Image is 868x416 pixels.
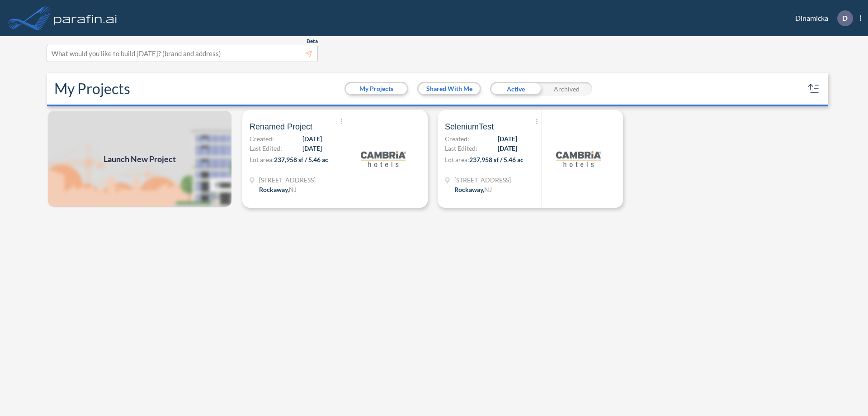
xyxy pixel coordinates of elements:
img: logo [361,136,406,182]
span: [DATE] [498,143,517,153]
span: Beta [307,38,318,45]
button: My Projects [346,83,407,94]
button: Shared With Me [419,83,480,94]
span: Last Edited: [250,143,282,153]
span: Lot area: [250,156,274,163]
span: [DATE] [302,143,322,153]
span: Last Edited: [445,143,477,153]
span: [DATE] [302,134,322,143]
span: Lot area: [445,156,469,163]
span: 237,958 sf / 5.46 ac [469,156,524,163]
span: Renamed Project [250,121,312,132]
a: Launch New Project [47,110,232,208]
span: Rockaway , [259,186,289,193]
div: Rockaway, NJ [259,185,297,194]
span: NJ [484,186,492,193]
span: NJ [289,186,297,193]
div: Dinamicka [782,10,861,26]
div: Archived [541,82,592,96]
span: 237,958 sf / 5.46 ac [274,156,328,163]
span: 321 Mt Hope Ave [454,175,511,185]
span: [DATE] [498,134,517,143]
img: logo [556,136,601,182]
span: Created: [445,134,469,143]
img: add [47,110,232,208]
span: Launch New Project [104,153,176,165]
span: Rockaway , [454,186,484,193]
span: 321 Mt Hope Ave [259,175,316,185]
span: SeleniumTest [445,121,494,132]
h2: My Projects [54,80,130,97]
p: D [842,14,848,22]
img: logo [52,9,119,27]
button: sort [807,81,821,96]
div: Active [490,82,541,96]
div: Rockaway, NJ [454,185,492,194]
span: Created: [250,134,274,143]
